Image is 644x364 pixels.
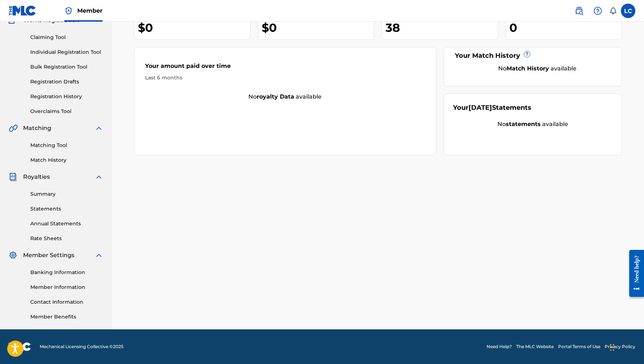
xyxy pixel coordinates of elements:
a: Member Information [30,283,103,291]
span: Member [77,6,103,15]
a: Annual Statements [30,220,103,227]
span: ? [524,51,530,57]
iframe: Chat Widget [608,329,644,364]
div: Your amount paid over time [145,62,425,74]
div: No available [134,92,436,101]
span: [DATE] [469,104,492,112]
a: Privacy Policy [605,343,635,350]
img: logo [9,342,31,351]
a: Match History [30,156,103,164]
div: No available [453,120,613,129]
div: $0 [138,19,250,36]
div: User Menu [621,4,635,18]
a: Claiming Tool [30,34,103,41]
a: Matching Tool [30,142,103,149]
div: Help [591,4,605,18]
strong: royalty data [257,93,294,100]
div: Your Statements [453,103,531,113]
img: MLC Logo [9,5,36,16]
a: Registration Drafts [30,78,103,86]
a: Bulk Registration Tool [30,63,103,71]
a: Portal Terms of Use [558,343,600,350]
a: Banking Information [30,269,103,276]
a: Overclaims Tool [30,108,103,115]
span: Mechanical Licensing Collective © 2025 [40,343,123,350]
img: expand [95,124,103,133]
span: Member Settings [23,251,74,260]
img: Member Settings [9,251,17,260]
a: Summary [30,190,103,198]
a: Registration History [30,93,103,100]
img: help [593,6,602,15]
a: Statements [30,205,103,213]
a: Need Help? [487,343,512,350]
div: Last 6 months [145,74,425,82]
div: $0 [262,19,374,36]
div: Your Match History [453,51,613,61]
a: Contact Information [30,298,103,306]
div: Notifications [609,7,617,14]
div: Drag [610,337,614,358]
img: expand [95,251,103,260]
strong: statements [506,121,541,127]
strong: Match History [506,65,549,72]
img: search [575,6,583,15]
div: 0 [509,19,622,36]
div: 38 [386,19,498,36]
img: expand [95,173,103,181]
a: The MLC Website [516,343,554,350]
img: Top Rightsholder [64,6,73,15]
a: Member Benefits [30,313,103,321]
a: Public Search [572,4,586,18]
div: No available [462,64,613,73]
a: Individual Registration Tool [30,48,103,56]
iframe: Resource Center [624,244,644,303]
span: Matching [23,124,51,133]
img: Matching [9,124,18,133]
a: Rate Sheets [30,235,103,242]
img: Royalties [9,173,17,181]
span: Royalties [23,173,50,181]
